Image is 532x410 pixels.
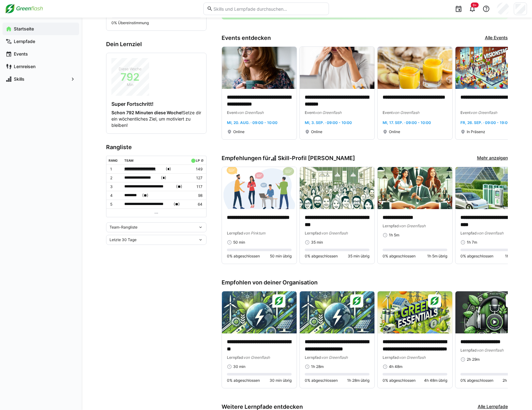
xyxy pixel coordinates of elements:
[110,225,137,230] span: Team-Rangliste
[305,231,321,235] span: Lernpfad
[106,144,207,151] h3: Rangliste
[227,254,260,259] span: 0% abgeschlossen
[190,175,202,181] p: 127
[233,364,245,369] span: 30 min
[270,254,292,259] span: 50 min übrig
[233,129,245,134] span: Online
[305,110,315,115] span: Event
[222,47,297,89] img: image
[393,110,419,115] span: von Greenflash
[460,254,493,259] span: 0% abgeschlossen
[111,110,183,115] strong: Schon 792 Minuten diese Woche!
[300,47,374,89] img: image
[300,291,374,333] img: image
[399,355,426,360] span: von Greenflash
[190,184,202,189] p: 117
[460,231,477,235] span: Lernpfad
[311,129,322,134] span: Online
[190,202,202,207] p: 64
[311,240,323,245] span: 35 min
[467,240,477,245] span: 1h 7m
[110,193,120,198] p: 4
[460,378,493,383] span: 0% abgeschlossen
[222,291,297,333] img: image
[174,201,180,208] span: ( )
[473,3,477,7] span: 9+
[300,167,374,209] img: image
[161,175,166,181] span: ( )
[315,110,341,115] span: von Greenflash
[243,355,270,360] span: von Greenflash
[383,378,416,383] span: 0% abgeschlossen
[460,120,510,125] span: Fr, 26. Sep. · 09:00 - 19:00
[166,166,171,172] span: ( )
[477,231,503,235] span: von Greenflash
[270,378,292,383] span: 30 min übrig
[111,110,201,128] p: Setze dir ein wöchentliches Ziel, um motiviert zu bleiben!
[383,224,399,228] span: Lernpfad
[378,47,452,89] img: image
[243,231,265,235] span: von Pinktum
[110,184,120,189] p: 3
[110,237,137,242] span: Letzte 30 Tage
[505,254,525,259] span: 1h 7m übrig
[455,291,530,333] img: image
[399,224,426,228] span: von Greenflash
[502,378,525,383] span: 2h 29m übrig
[427,254,447,259] span: 1h 5m übrig
[142,192,148,199] span: ( )
[424,378,447,383] span: 4h 48m übrig
[383,254,416,259] span: 0% abgeschlossen
[106,41,207,48] h3: Dein Lernziel
[460,348,477,353] span: Lernpfad
[233,240,245,245] span: 50 min
[237,110,264,115] span: von Greenflash
[378,167,452,209] img: image
[176,183,182,190] span: ( )
[485,35,508,41] a: Alle Events
[111,101,201,107] h4: Super Fortschritt!
[311,364,324,369] span: 1h 28m
[470,110,497,115] span: von Greenflash
[467,129,485,134] span: In Präsenz
[227,110,237,115] span: Event
[213,6,325,12] input: Skills und Lernpfade durchsuchen…
[222,167,297,209] img: image
[196,159,200,162] div: LP
[389,129,400,134] span: Online
[321,355,348,360] span: von Greenflash
[347,378,369,383] span: 1h 28m übrig
[190,193,202,198] p: 98
[383,355,399,360] span: Lernpfad
[227,231,243,235] span: Lernpfad
[477,155,508,162] a: Mehr anzeigen
[124,159,133,162] div: Team
[305,254,338,259] span: 0% abgeschlossen
[222,279,508,286] h3: Empfohlen von deiner Organisation
[305,355,321,360] span: Lernpfad
[383,110,393,115] span: Event
[111,20,201,25] p: 0% Übereinstimmung
[383,120,431,125] span: Mi, 17. Sep. · 09:00 - 10:00
[278,155,355,162] span: Skill-Profil [PERSON_NAME]
[201,157,204,163] a: ø
[227,120,277,125] span: Mi, 20. Aug. · 09:00 - 10:00
[110,202,120,207] p: 5
[455,47,530,89] img: image
[305,378,338,383] span: 0% abgeschlossen
[222,155,355,162] h3: Empfehlungen für
[460,110,470,115] span: Event
[227,378,260,383] span: 0% abgeschlossen
[222,35,271,41] h3: Events entdecken
[467,357,480,362] span: 2h 29m
[389,364,402,369] span: 4h 48m
[110,175,120,181] p: 2
[477,348,503,353] span: von Greenflash
[321,231,348,235] span: von Greenflash
[227,355,243,360] span: Lernpfad
[348,254,369,259] span: 35 min übrig
[110,167,120,172] p: 1
[389,233,399,238] span: 1h 5m
[190,167,202,172] p: 149
[378,291,452,333] img: image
